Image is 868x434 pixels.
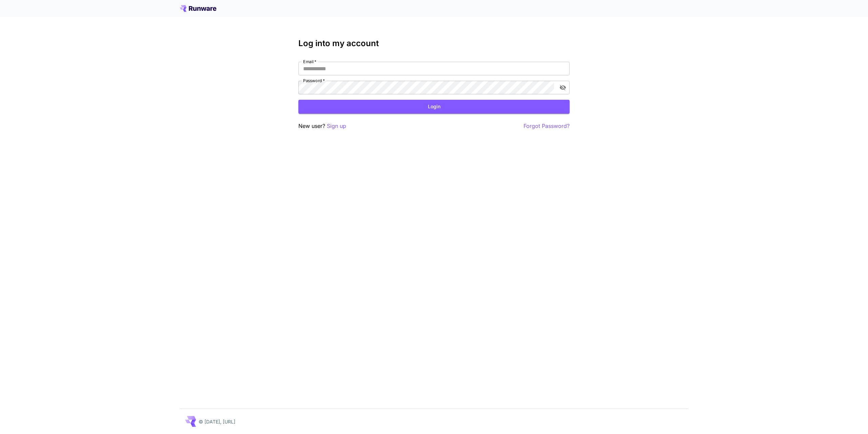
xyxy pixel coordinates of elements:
[298,100,570,114] button: Login
[303,59,316,64] label: Email
[524,122,570,130] button: Forgot Password?
[303,78,325,83] label: Password
[298,122,346,130] p: New user?
[199,418,235,425] p: © [DATE], [URL]
[327,122,346,130] button: Sign up
[557,81,569,94] button: toggle password visibility
[298,39,570,48] h3: Log into my account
